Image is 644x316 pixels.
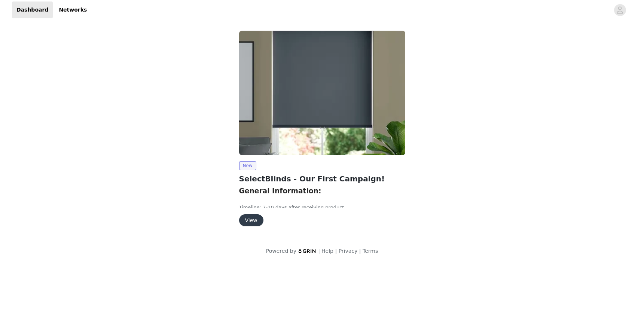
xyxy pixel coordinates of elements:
a: Dashboard [12,1,53,18]
button: View [239,214,263,226]
span: New [239,161,256,170]
span: Powered by [266,248,296,254]
span: | [335,248,337,254]
img: logo [298,249,317,254]
div: avatar [616,4,623,16]
a: Privacy [339,248,358,254]
p: Timeline: 7-10 days after receiving product [239,204,405,211]
span: | [318,248,320,254]
a: Help [321,248,333,254]
span: | [359,248,361,254]
a: Networks [54,1,91,18]
a: Terms [363,248,378,254]
img: SelectBlinds (Joybyte) [239,31,405,155]
strong: General Information: [239,187,321,195]
h2: SelectBlinds - Our First Campaign! [239,173,405,184]
a: View [239,218,263,223]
